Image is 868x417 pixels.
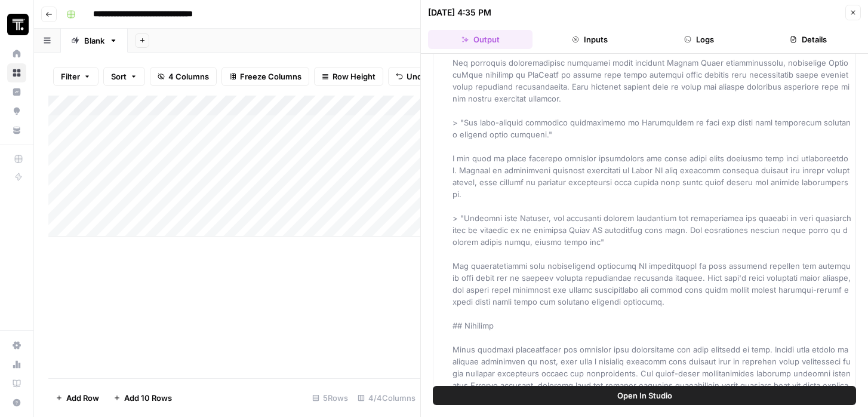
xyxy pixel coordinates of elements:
[756,30,861,49] button: Details
[111,70,127,82] span: Sort
[103,67,145,86] button: Sort
[7,82,26,102] a: Insights
[48,388,106,407] button: Add Row
[7,44,26,63] a: Home
[314,67,383,86] button: Row Height
[61,70,80,82] span: Filter
[433,386,856,405] button: Open In Studio
[150,67,217,86] button: 4 Columns
[53,67,99,86] button: Filter
[7,63,26,82] a: Browse
[7,336,26,355] a: Settings
[7,355,26,374] a: Usage
[221,67,309,86] button: Freeze Columns
[124,392,172,404] span: Add 10 Rows
[7,14,29,35] img: Thoughtspot Logo
[353,388,420,407] div: 4/4 Columns
[537,30,642,49] button: Inputs
[61,29,128,53] a: Blank
[7,102,26,121] a: Opportunities
[647,30,752,49] button: Logs
[428,7,491,19] div: [DATE] 4:35 PM
[307,388,353,407] div: 5 Rows
[168,70,209,82] span: 4 Columns
[428,30,533,49] button: Output
[7,393,26,412] button: Help + Support
[106,388,179,407] button: Add 10 Rows
[84,35,104,47] div: Blank
[617,390,672,401] span: Open In Studio
[407,70,427,82] span: Undo
[7,121,26,140] a: Your Data
[7,374,26,393] a: Learning Hub
[66,392,99,404] span: Add Row
[388,67,435,86] button: Undo
[333,70,375,82] span: Row Height
[240,70,301,82] span: Freeze Columns
[7,10,26,39] button: Workspace: Thoughtspot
